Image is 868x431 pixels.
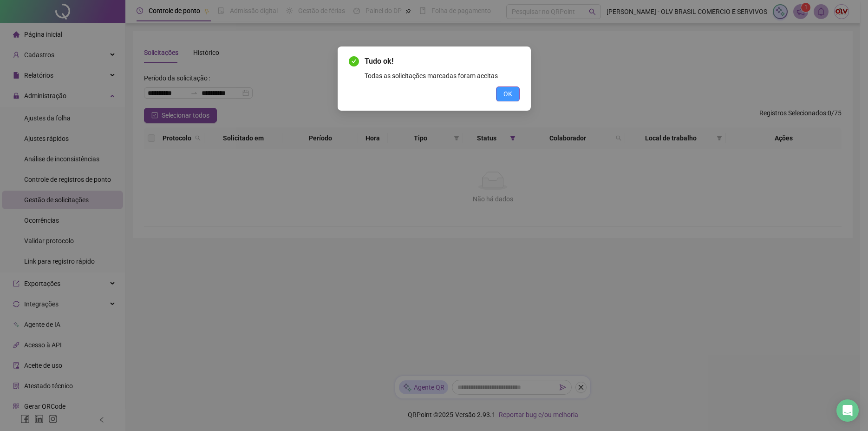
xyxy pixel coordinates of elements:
[365,71,520,81] div: Todas as solicitações marcadas foram aceitas
[503,89,512,99] span: OK
[836,399,859,422] div: Open Intercom Messenger
[496,86,520,101] button: OK
[365,56,520,67] span: Tudo ok!
[349,56,359,66] span: check-circle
